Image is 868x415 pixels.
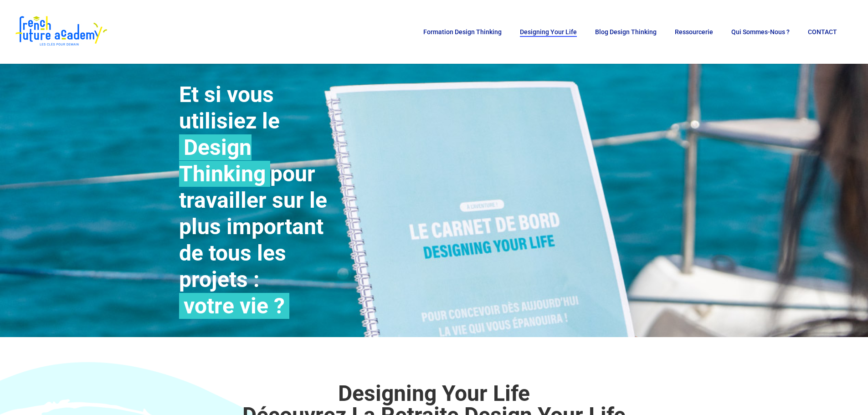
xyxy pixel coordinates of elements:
[595,28,657,36] span: Blog Design Thinking
[591,29,661,35] a: Blog Design Thinking
[675,28,713,36] span: Ressourcerie
[520,28,577,36] span: Designing Your Life
[184,383,685,405] div: Designing Your Life
[670,29,718,35] a: Ressourcerie
[179,293,289,319] span: votre vie ?
[731,28,790,36] span: Qui sommes-nous ?
[179,134,270,187] span: Design Thinking
[423,28,502,36] span: Formation Design Thinking
[727,29,794,35] a: Qui sommes-nous ?
[13,14,109,50] img: French Future Academy
[803,29,842,35] a: CONTACT
[179,82,352,319] h2: Et si vous utilisiez le pour travailler sur le plus important de tous les projets :
[808,28,837,36] span: CONTACT
[515,29,581,35] a: Designing Your Life
[419,29,506,35] a: Formation Design Thinking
